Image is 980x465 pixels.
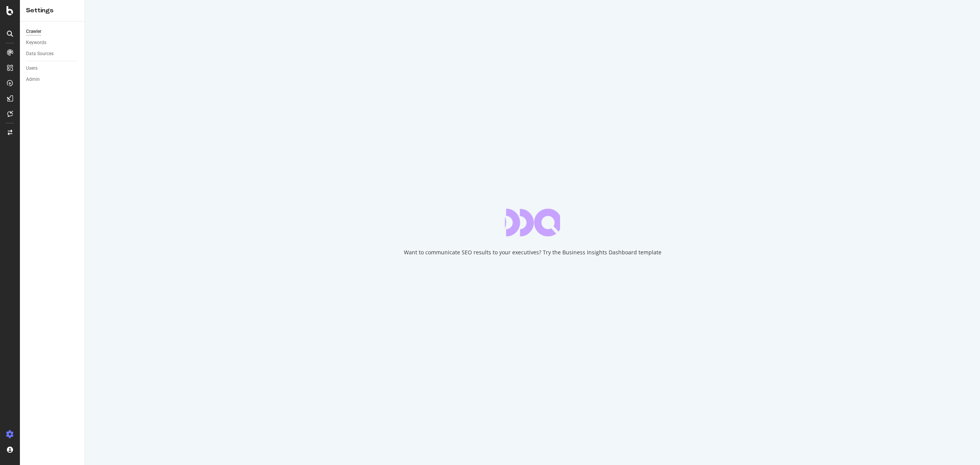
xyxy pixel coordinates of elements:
[26,64,38,72] div: Users
[26,39,79,47] a: Keywords
[26,50,54,58] div: Data Sources
[26,6,78,15] div: Settings
[26,28,41,36] div: Crawler
[26,39,46,47] div: Keywords
[26,50,79,58] a: Data Sources
[26,28,79,36] a: Crawler
[505,209,560,236] div: animation
[26,75,40,84] div: Admin
[26,64,79,72] a: Users
[26,75,79,84] a: Admin
[404,249,661,256] div: Want to communicate SEO results to your executives? Try the Business Insights Dashboard template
